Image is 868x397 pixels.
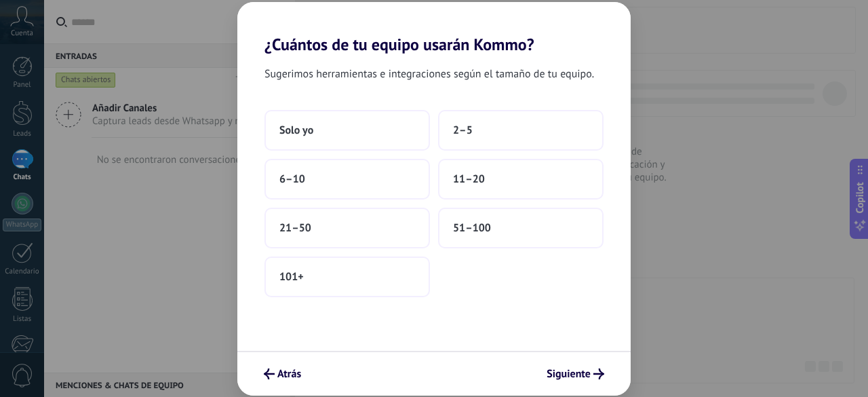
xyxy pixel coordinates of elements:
button: 51–100 [438,208,604,248]
button: Atrás [258,362,307,385]
span: Sugerimos herramientas e integraciones según el tamaño de tu equipo. [264,65,594,83]
span: 21–50 [279,221,311,235]
span: Atrás [277,369,301,379]
span: 51–100 [453,221,491,235]
button: 11–20 [438,159,604,200]
button: Siguiente [540,362,610,385]
button: 6–10 [264,159,430,200]
span: 101+ [279,270,304,284]
button: Solo yo [264,110,430,151]
button: 101+ [264,257,430,297]
span: Siguiente [547,369,591,379]
span: 11–20 [453,172,485,186]
button: 21–50 [264,208,430,248]
span: 2–5 [453,124,473,137]
span: 6–10 [279,172,305,186]
button: 2–5 [438,110,604,151]
span: Solo yo [279,124,313,137]
h2: ¿Cuántos de tu equipo usarán Kommo? [237,2,631,54]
